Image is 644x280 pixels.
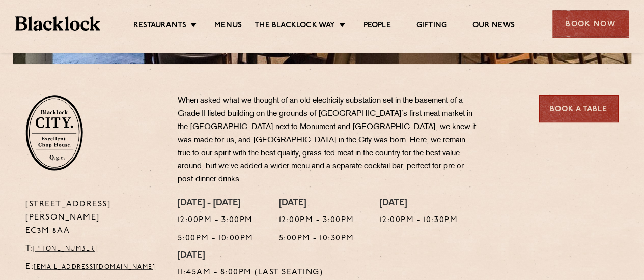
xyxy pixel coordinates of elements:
div: Book Now [552,10,629,38]
img: City-stamp-default.svg [25,95,83,171]
img: BL_Textured_Logo-footer-cropped.svg [15,16,100,30]
p: E: [25,261,162,274]
p: [STREET_ADDRESS][PERSON_NAME] EC3M 8AA [25,198,162,238]
p: 5:00pm - 10:00pm [178,232,254,245]
p: T: [25,242,162,256]
h4: [DATE] - [DATE] [178,198,254,209]
a: Menus [214,21,242,32]
p: 12:00pm - 3:00pm [279,214,354,227]
p: When asked what we thought of an old electricity substation set in the basement of a Grade II lis... [178,95,478,186]
a: Book a Table [539,95,619,122]
p: 12:00pm - 3:00pm [178,214,254,227]
a: Our News [472,21,515,32]
a: [PHONE_NUMBER] [33,246,97,252]
h4: [DATE] [178,251,323,262]
p: 12:00pm - 10:30pm [380,214,458,227]
p: 11:45am - 8:00pm (Last Seating) [178,266,323,279]
a: The Blacklock Way [255,21,335,32]
a: Restaurants [133,21,186,32]
h4: [DATE] [380,198,458,209]
a: People [363,21,390,32]
h4: [DATE] [279,198,354,209]
a: [EMAIL_ADDRESS][DOMAIN_NAME] [34,264,155,270]
a: Gifting [416,21,447,32]
p: 5:00pm - 10:30pm [279,232,354,245]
